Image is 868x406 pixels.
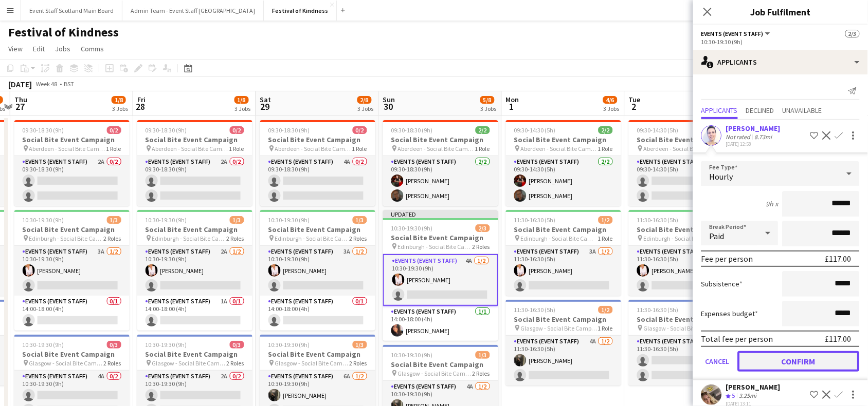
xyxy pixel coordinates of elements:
[506,210,621,296] div: 11:30-16:30 (5h)1/2Social Bite Event Campaign Edinburgh - Social Bite Campaign1 RoleEvents (Event...
[603,96,618,104] span: 4/6
[29,359,104,367] span: Glasgow - Social Bite Campaign
[383,233,498,242] h3: Social Bite Event Campaign
[137,210,252,331] app-job-card: 10:30-19:30 (9h)1/3Social Bite Event Campaign Edinburgh - Social Bite Campaign2 RolesEvents (Even...
[352,145,367,152] span: 1 Role
[137,296,252,331] app-card-role: Events (Event Staff)1A0/114:00-18:00 (4h)
[146,216,187,224] span: 10:30-19:30 (9h)
[825,254,852,264] div: £117.00
[33,44,45,53] span: Edit
[104,235,121,242] span: 2 Roles
[383,135,498,144] h3: Social Bite Event Campaign
[599,216,613,224] span: 1/2
[506,315,621,324] h3: Social Bite Event Campaign
[264,1,337,21] button: Festival of Kindness
[476,351,490,359] span: 1/3
[473,243,490,250] span: 2 Roles
[137,350,252,359] h3: Social Bite Event Campaign
[506,300,621,385] div: 11:30-16:30 (5h)1/2Social Bite Event Campaign Glasgow - Social Bite Campaign1 RoleEvents (Event S...
[8,44,23,53] span: View
[732,392,735,399] span: 5
[81,44,104,53] span: Comms
[107,341,121,349] span: 0/3
[693,50,868,74] div: Applicants
[521,235,598,242] span: Edinburgh - Social Bite Campaign
[112,96,126,104] span: 1/8
[350,235,367,242] span: 2 Roles
[353,216,367,224] span: 1/3
[8,79,32,89] div: [DATE]
[738,351,860,372] button: Confirm
[268,216,310,224] span: 10:30-19:30 (9h)
[275,359,350,367] span: Glasgow - Social Bite Campaign
[480,96,495,104] span: 5/8
[358,105,374,112] div: 3 Jobs
[260,120,375,206] div: 09:30-18:30 (9h)0/2Social Bite Event Campaign Aberdeen - Social Bite Campaign1 RoleEvents (Event ...
[14,120,130,206] app-job-card: 09:30-18:30 (9h)0/2Social Bite Event Campaign Aberdeen - Social Bite Campaign1 RoleEvents (Event ...
[29,235,104,242] span: Edinburgh - Social Bite Campaign
[644,324,721,332] span: Glasgow - Social Bite Campaign
[726,133,753,141] div: Not rated
[229,145,244,152] span: 1 Role
[275,235,350,242] span: Edinburgh - Social Bite Campaign
[13,101,27,112] span: 27
[383,210,498,218] div: Updated
[21,1,122,21] button: Event Staff Scotland Main Board
[476,126,490,134] span: 2/2
[14,135,130,144] h3: Social Bite Event Campaign
[357,96,372,104] span: 2/8
[476,224,490,232] span: 2/3
[234,96,249,104] span: 1/8
[737,392,759,400] div: 3.25mi
[598,324,613,332] span: 1 Role
[701,30,764,37] span: Events (Event Staff)
[506,225,621,234] h3: Social Bite Event Campaign
[391,351,433,359] span: 10:30-19:30 (9h)
[629,225,744,234] h3: Social Bite Event Campaign
[710,231,725,241] span: Paid
[136,101,146,112] span: 28
[710,171,733,182] span: Hourly
[260,350,375,359] h3: Social Bite Event Campaign
[514,216,556,224] span: 11:30-16:30 (5h)
[514,126,556,134] span: 09:30-14:30 (5h)
[230,216,244,224] span: 1/3
[14,95,27,104] span: Thu
[599,306,613,314] span: 1/2
[521,324,598,332] span: Glasgow - Social Bite Campaign
[152,145,229,152] span: Aberdeen - Social Bite Campaign
[629,95,641,104] span: Tue
[629,210,744,296] div: 11:30-16:30 (5h)1/2Social Bite Event Campaign Edinburgh - Social Bite Campaign1 RoleEvents (Event...
[260,210,375,331] div: 10:30-19:30 (9h)1/3Social Bite Event Campaign Edinburgh - Social Bite Campaign2 RolesEvents (Even...
[383,95,395,104] span: Sun
[506,120,621,206] app-job-card: 09:30-14:30 (5h)2/2Social Bite Event Campaign Aberdeen - Social Bite Campaign1 RoleEvents (Event ...
[391,224,433,232] span: 10:30-19:30 (9h)
[383,210,498,341] div: Updated10:30-19:30 (9h)2/3Social Bite Event Campaign Edinburgh - Social Bite Campaign2 RolesEvent...
[14,246,130,296] app-card-role: Events (Event Staff)3A1/210:30-19:30 (9h)[PERSON_NAME]
[268,126,310,134] span: 09:30-18:30 (9h)
[383,120,498,206] app-job-card: 09:30-18:30 (9h)2/2Social Bite Event Campaign Aberdeen - Social Bite Campaign1 RoleEvents (Event ...
[701,279,743,288] label: Subsistence
[260,135,375,144] h3: Social Bite Event Campaign
[137,120,252,206] div: 09:30-18:30 (9h)0/2Social Bite Event Campaign Aberdeen - Social Bite Campaign1 RoleEvents (Event ...
[227,235,244,242] span: 2 Roles
[112,105,128,112] div: 3 Jobs
[475,145,490,152] span: 1 Role
[382,101,395,112] span: 30
[260,156,375,206] app-card-role: Events (Event Staff)4A0/209:30-18:30 (9h)
[506,246,621,296] app-card-role: Events (Event Staff)3A1/211:30-16:30 (5h)[PERSON_NAME]
[353,341,367,349] span: 1/3
[398,243,473,250] span: Edinburgh - Social Bite Campaign
[107,126,121,134] span: 0/2
[506,95,519,104] span: Mon
[4,42,27,55] a: View
[783,107,822,114] span: Unavailable
[14,210,130,331] div: 10:30-19:30 (9h)1/3Social Bite Event Campaign Edinburgh - Social Bite Campaign2 RolesEvents (Even...
[629,120,744,206] app-job-card: 09:30-14:30 (5h)0/2Social Bite Event Campaign Aberdeen - Social Bite Campaign1 RoleEvents (Event ...
[766,199,779,208] div: 9h x
[521,145,598,152] span: Aberdeen - Social Bite Campaign
[137,225,252,234] h3: Social Bite Event Campaign
[350,359,367,367] span: 2 Roles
